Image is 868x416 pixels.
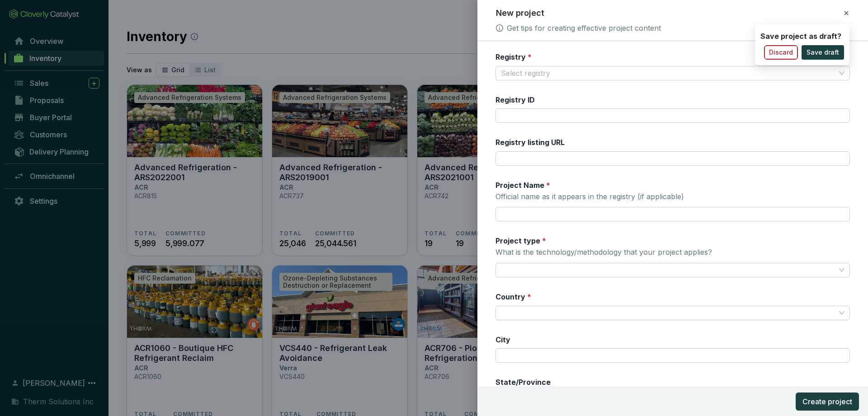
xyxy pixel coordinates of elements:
[802,396,852,407] span: Create project
[807,48,839,57] span: Save draft
[496,7,544,19] h2: New project
[507,23,661,33] a: Get tips for creating effective project content
[495,292,531,302] label: Country
[495,335,510,345] label: City
[796,393,859,411] button: Create project
[802,45,844,60] button: Save draft
[495,236,546,246] label: Project type
[495,95,535,105] label: Registry ID
[764,45,798,60] button: Discard
[769,48,793,57] span: Discard
[760,32,841,42] p: Save project as draft?
[495,137,565,147] label: Registry listing URL
[495,248,712,257] p: What is the technology/methodology that your project applies?
[495,192,684,202] p: Official name as it appears in the registry (if applicable)
[495,377,551,387] label: State/Province
[495,52,532,62] label: Registry
[495,180,550,190] label: Project Name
